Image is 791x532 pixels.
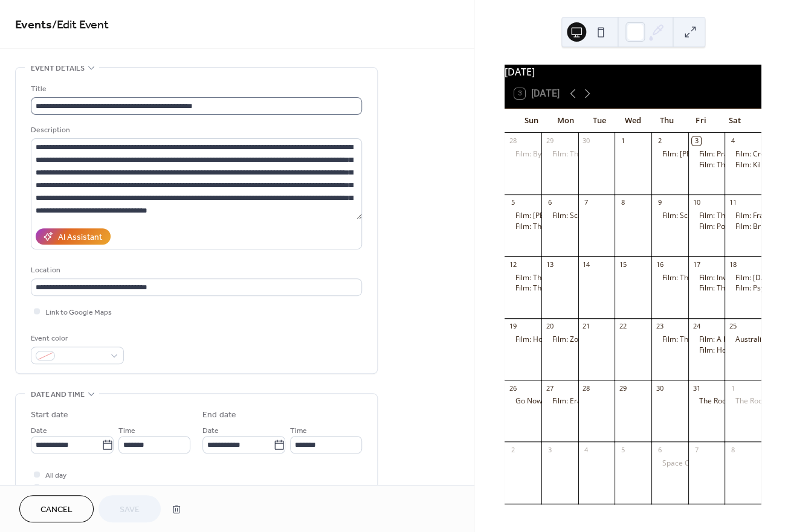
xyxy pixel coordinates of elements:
div: 7 [692,445,701,454]
div: 31 [692,383,701,393]
div: Start date [31,409,68,421]
span: Show date only [45,482,95,495]
div: Sat [718,109,752,133]
div: 30 [655,383,664,393]
div: Film: The Fly [505,273,541,283]
div: Go Now! Tribute to The Moody Blues pres. by TAD Mgmt [505,396,541,406]
div: 1 [618,136,627,146]
div: The Rocky Horror Picture Show Experience [688,396,725,406]
div: 17 [692,260,701,269]
div: 25 [728,322,737,331]
div: Film: Hocus Pocus [505,335,541,345]
div: [DATE] [505,65,761,79]
div: Film: The Exorcist [505,222,541,232]
div: 26 [508,383,517,393]
div: Sun [514,109,548,133]
div: AI Assistant [58,231,102,244]
div: Film: Shaun of the Dead [651,149,688,159]
div: 22 [618,322,627,331]
div: Fri [684,109,718,133]
div: 27 [545,383,554,393]
div: Film: [PERSON_NAME] of the Dead [662,149,778,159]
div: 7 [582,198,591,207]
div: Film: The Amityville Horror [688,211,725,221]
div: 1 [728,383,737,393]
div: 11 [728,198,737,207]
div: 5 [508,198,517,207]
div: Film: The Witches of Eastwick [688,160,725,170]
div: Film: Hocus Pocus [515,335,576,345]
div: Film: The Tingler [505,283,541,293]
div: Film: The Thing [688,283,725,293]
div: 19 [508,322,517,331]
div: Film: Creature from the Black Lagoon [725,149,761,159]
div: 2 [508,445,517,454]
div: Film: Scream [662,211,706,221]
div: Tue [583,109,616,133]
div: 5 [618,445,627,454]
div: Film: Bride of Frankenstein [725,222,761,232]
div: 23 [655,322,664,331]
span: Date [31,425,47,437]
div: Film: A Nightmare on Elm St. [688,335,725,345]
div: Film: Psycho [725,283,761,293]
div: Film: House of Usher [688,345,725,356]
span: All day [45,469,66,482]
div: Description [31,124,360,136]
span: Link to Google Maps [45,306,112,319]
div: Wed [616,109,650,133]
div: Film: [DATE] [735,273,776,283]
div: Film: The Bourne Ultimatum [541,149,578,159]
div: 20 [545,322,554,331]
div: Film: The Blair Witch Project [651,335,688,345]
span: Time [118,425,135,437]
div: Film: The Bourne Ultimatum [552,149,647,159]
div: Location [31,264,360,277]
div: Event color [31,332,121,345]
div: 29 [618,383,627,393]
div: 24 [692,322,701,331]
div: Space Coast Confidential: Nature Speaks pres by Fidel Arbolaez [651,458,688,469]
div: 8 [618,198,627,207]
div: Film: Scary Movie [541,211,578,221]
div: Film: Practical Magic [699,149,768,159]
div: 16 [655,260,664,269]
div: Film: The [PERSON_NAME] [515,283,604,293]
div: Film: Scream [651,211,688,221]
div: 13 [545,260,554,269]
div: Film: Poltergeist [688,222,725,232]
div: Film: Eraserhead [541,396,578,406]
div: 28 [508,136,517,146]
span: Date [202,425,219,437]
div: 14 [582,260,591,269]
div: 15 [618,260,627,269]
div: Mon [548,109,582,133]
div: Film: [PERSON_NAME]'s Baby [515,211,614,221]
div: 10 [692,198,701,207]
div: 3 [545,445,554,454]
div: Title [31,83,360,95]
div: Film: Rosemary's Baby [505,211,541,221]
button: Cancel [19,495,94,522]
div: Film: The Thing [699,283,750,293]
div: Film: Eraserhead [552,396,609,406]
div: Film: Killer Klowns from Outer Space [725,160,761,170]
div: Film: Psycho [735,283,776,293]
span: Event details [31,62,85,75]
div: 28 [582,383,591,393]
div: End date [202,409,236,421]
div: 9 [655,198,664,207]
div: Film: Zombieland [541,335,578,345]
div: 8 [728,445,737,454]
div: Film: The Ring [662,273,709,283]
div: Film: Poltergeist [699,222,753,232]
div: 18 [728,260,737,269]
div: Australia's Thunder from Down Under pres. by Forrest Jones Ent. [725,335,761,345]
div: Film: The Exorcist [515,222,574,232]
button: AI Assistant [36,228,111,245]
div: 6 [655,445,664,454]
div: 6 [545,198,554,207]
span: Time [290,425,307,437]
div: Film: Zombieland [552,335,610,345]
